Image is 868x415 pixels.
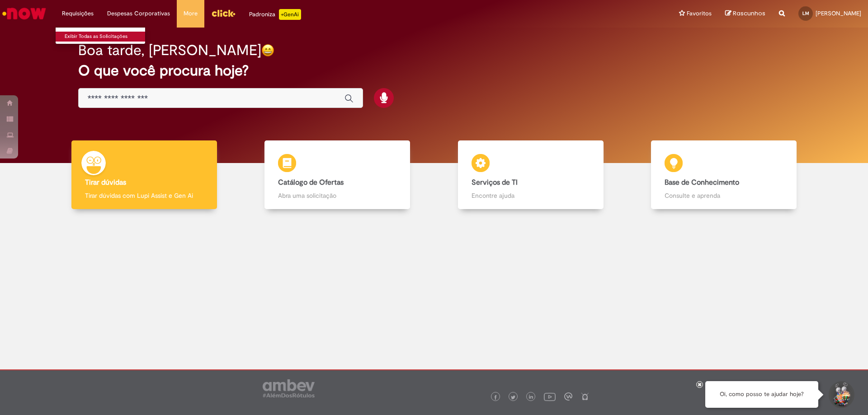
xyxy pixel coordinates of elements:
ul: Requisições [55,27,146,44]
b: Catálogo de Ofertas [278,178,344,187]
a: Tirar dúvidas Tirar dúvidas com Lupi Assist e Gen Ai [47,140,241,210]
span: Despesas Corporativas [107,9,170,18]
a: Catálogo de Ofertas Abra uma solicitação [241,140,434,210]
p: Consulte e aprenda [665,191,783,200]
a: Rascunhos [725,9,765,18]
img: happy-face.png [261,44,274,57]
b: Base de Conhecimento [665,178,739,187]
div: Oi, como posso te ajudar hoje? [705,381,818,408]
img: ServiceNow [1,5,47,23]
b: Serviços de TI [472,178,518,187]
span: Requisições [62,9,94,18]
img: logo_footer_youtube.png [544,391,556,402]
img: click_logo_yellow_360x200.png [211,6,236,20]
a: Exibir Todas as Solicitações [56,32,155,42]
span: Rascunhos [733,9,765,18]
a: Base de Conhecimento Consulte e aprenda [627,140,821,210]
p: +GenAi [279,9,301,20]
img: logo_footer_naosei.png [581,392,589,401]
img: logo_footer_workplace.png [564,392,572,401]
h2: O que você procura hoje? [78,63,790,79]
a: Serviços de TI Encontre ajuda [434,140,627,210]
h2: Boa tarde, [PERSON_NAME] [78,42,261,58]
span: More [184,9,198,18]
span: [PERSON_NAME] [816,9,861,17]
b: Tirar dúvidas [85,178,126,187]
button: Iniciar Conversa de Suporte [827,381,854,408]
div: Padroniza [249,9,301,20]
img: logo_footer_facebook.png [493,395,498,400]
img: logo_footer_linkedin.png [529,395,533,400]
p: Tirar dúvidas com Lupi Assist e Gen Ai [85,191,203,200]
img: logo_footer_ambev_rotulo_gray.png [263,379,315,397]
img: logo_footer_twitter.png [511,395,515,400]
p: Abra uma solicitação [278,191,396,200]
span: LM [802,10,809,16]
p: Encontre ajuda [472,191,590,200]
span: Favoritos [687,9,712,18]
